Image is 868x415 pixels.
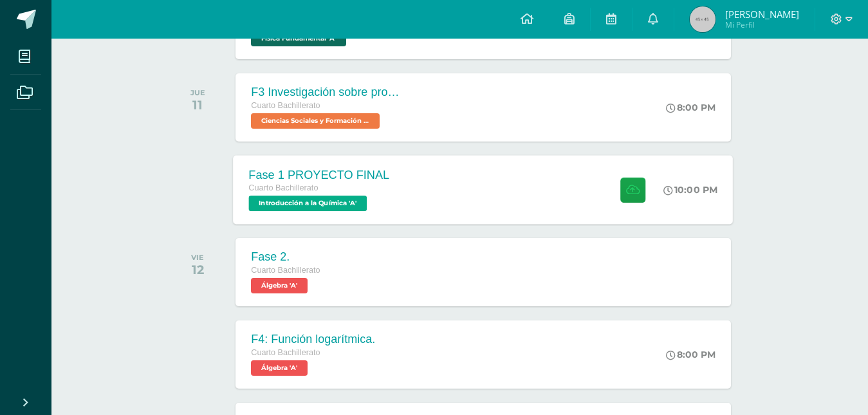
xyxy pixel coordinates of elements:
[191,262,204,277] div: 12
[666,102,716,113] div: 8:00 PM
[190,97,205,113] div: 11
[190,88,205,97] div: JUE
[251,266,320,275] span: Cuarto Bachillerato
[251,333,375,346] div: F4: Función logarítmica.
[251,250,320,264] div: Fase 2.
[251,360,308,376] span: Álgebra 'A'
[249,196,367,211] span: Introducción a la Química 'A'
[664,184,718,196] div: 10:00 PM
[666,349,716,360] div: 8:00 PM
[191,253,204,262] div: VIE
[725,19,799,30] span: Mi Perfil
[690,6,716,32] img: 45x45
[725,8,799,21] span: [PERSON_NAME]
[251,31,346,46] span: Física Fundamental 'A'
[251,101,320,110] span: Cuarto Bachillerato
[249,168,390,181] div: Fase 1 PROYECTO FINAL
[251,113,380,129] span: Ciencias Sociales y Formación Ciudadana 'A'
[251,348,320,357] span: Cuarto Bachillerato
[251,278,308,293] span: Álgebra 'A'
[251,86,405,99] div: F3 Investigación sobre problemas de salud mental como fenómeno social
[249,183,319,192] span: Cuarto Bachillerato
